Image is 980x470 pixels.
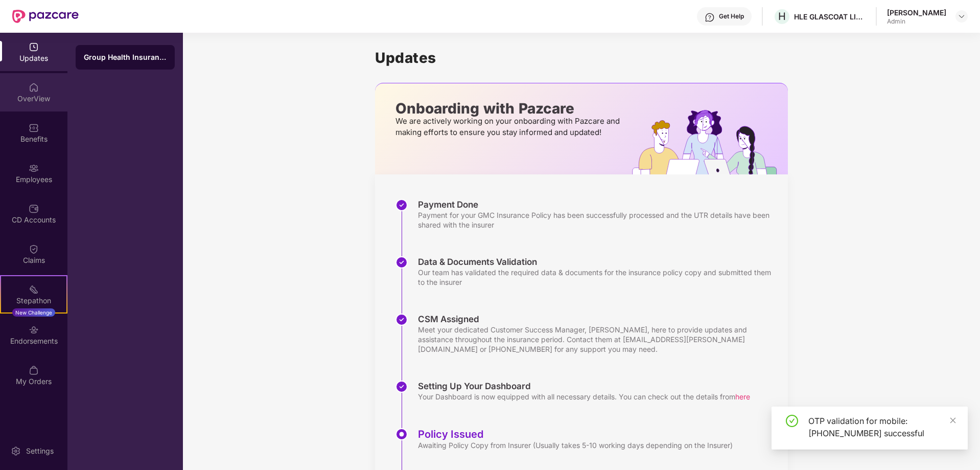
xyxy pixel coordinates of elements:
[958,12,966,20] img: svg+xml;base64,PHN2ZyBpZD0iRHJvcGRvd24tMzJ4MzIiIHhtbG5zPSJodHRwOi8vd3d3LnczLm9yZy8yMDAwL3N2ZyIgd2...
[418,314,778,325] div: CSM Assigned
[418,199,778,210] div: Payment Done
[395,116,623,138] p: We are actively working on your onboarding with Pazcare and making efforts to ensure you stay inf...
[786,415,798,427] span: check-circle
[395,199,408,211] img: svg+xml;base64,PHN2ZyBpZD0iU3RlcC1Eb25lLTMyeDMyIiB4bWxucz0iaHR0cDovL3d3dy53My5vcmcvMjAwMC9zdmciIH...
[29,244,39,254] img: svg+xml;base64,PHN2ZyBpZD0iQ2xhaW0iIHhtbG5zPSJodHRwOi8vd3d3LnczLm9yZy8yMDAwL3N2ZyIgd2lkdGg9IjIwIi...
[808,415,955,439] div: OTP validation for mobile: [PHONE_NUMBER] successful
[29,123,39,133] img: svg+xml;base64,PHN2ZyBpZD0iQmVuZWZpdHMiIHhtbG5zPSJodHRwOi8vd3d3LnczLm9yZy8yMDAwL3N2ZyIgd2lkdGg9Ij...
[29,82,39,93] img: svg+xml;base64,PHN2ZyBpZD0iSG9tZSIgeG1sbnM9Imh0dHA6Ly93d3cudzMub3JnLzIwMDAvc3ZnIiB3aWR0aD0iMjAiIG...
[418,325,778,354] div: Meet your dedicated Customer Success Manager, [PERSON_NAME], here to provide updates and assistan...
[632,110,788,174] img: hrOnboarding
[395,428,408,440] img: svg+xml;base64,PHN2ZyBpZD0iU3RlcC1BY3RpdmUtMzJ4MzIiIHhtbG5zPSJodHRwOi8vd3d3LnczLm9yZy8yMDAwL3N2Zy...
[418,440,733,450] div: Awaiting Policy Copy from Insurer (Usually takes 5-10 working days depending on the Insurer)
[418,381,750,392] div: Setting Up Your Dashboard
[84,52,167,62] div: Group Health Insurance
[23,446,57,456] div: Settings
[395,104,623,113] p: Onboarding with Pazcare
[735,392,750,401] span: here
[11,446,21,456] img: svg+xml;base64,PHN2ZyBpZD0iU2V0dGluZy0yMHgyMCIgeG1sbnM9Imh0dHA6Ly93d3cudzMub3JnLzIwMDAvc3ZnIiB3aW...
[418,210,778,230] div: Payment for your GMC Insurance Policy has been successfully processed and the UTR details have be...
[29,42,39,52] img: svg+xml;base64,PHN2ZyBpZD0iVXBkYXRlZCIgeG1sbnM9Imh0dHA6Ly93d3cudzMub3JnLzIwMDAvc3ZnIiB3aWR0aD0iMj...
[705,12,715,23] img: svg+xml;base64,PHN2ZyBpZD0iSGVscC0zMngzMiIgeG1sbnM9Imh0dHA6Ly93d3cudzMub3JnLzIwMDAvc3ZnIiB3aWR0aD...
[418,256,778,267] div: Data & Documents Validation
[887,8,946,17] div: [PERSON_NAME]
[778,10,786,23] span: H
[418,392,750,401] div: Your Dashboard is now equipped with all necessary details. You can check out the details from
[29,163,39,173] img: svg+xml;base64,PHN2ZyBpZD0iRW1wbG95ZWVzIiB4bWxucz0iaHR0cDovL3d3dy53My5vcmcvMjAwMC9zdmciIHdpZHRoPS...
[418,267,778,287] div: Our team has validated the required data & documents for the insurance policy copy and submitted ...
[12,308,55,317] div: New Challenge
[375,49,788,66] h1: Updates
[395,314,408,326] img: svg+xml;base64,PHN2ZyBpZD0iU3RlcC1Eb25lLTMyeDMyIiB4bWxucz0iaHR0cDovL3d3dy53My5vcmcvMjAwMC9zdmciIH...
[794,12,866,21] div: HLE GLASCOAT LIMITED
[418,428,733,440] div: Policy Issued
[887,17,946,26] div: Admin
[29,325,39,335] img: svg+xml;base64,PHN2ZyBpZD0iRW5kb3JzZW1lbnRzIiB4bWxucz0iaHR0cDovL3d3dy53My5vcmcvMjAwMC9zdmciIHdpZH...
[395,381,408,393] img: svg+xml;base64,PHN2ZyBpZD0iU3RlcC1Eb25lLTMyeDMyIiB4bWxucz0iaHR0cDovL3d3dy53My5vcmcvMjAwMC9zdmciIH...
[29,284,39,295] img: svg+xml;base64,PHN2ZyB4bWxucz0iaHR0cDovL3d3dy53My5vcmcvMjAwMC9zdmciIHdpZHRoPSIyMSIgaGVpZ2h0PSIyMC...
[949,417,956,424] span: close
[29,204,39,214] img: svg+xml;base64,PHN2ZyBpZD0iQ0RfQWNjb3VudHMiIGRhdGEtbmFtZT0iQ0QgQWNjb3VudHMiIHhtbG5zPSJodHRwOi8vd3...
[719,12,744,20] div: Get Help
[1,296,66,306] div: Stepathon
[12,10,79,23] img: New Pazcare Logo
[395,256,408,268] img: svg+xml;base64,PHN2ZyBpZD0iU3RlcC1Eb25lLTMyeDMyIiB4bWxucz0iaHR0cDovL3d3dy53My5vcmcvMjAwMC9zdmciIH...
[29,365,39,375] img: svg+xml;base64,PHN2ZyBpZD0iTXlfT3JkZXJzIiBkYXRhLW5hbWU9Ik15IE9yZGVycyIgeG1sbnM9Imh0dHA6Ly93d3cudz...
